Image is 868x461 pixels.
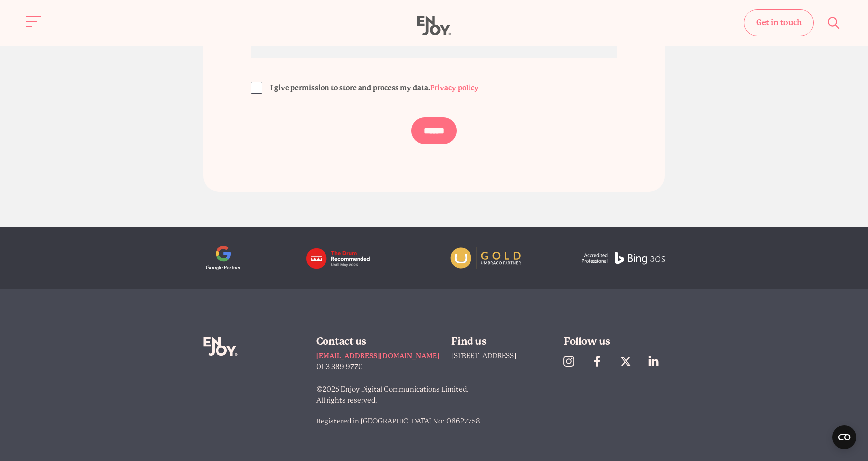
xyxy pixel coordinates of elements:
button: Site search [824,12,844,33]
p: Registered in [GEOGRAPHIC_DATA] No: 06627758. [316,416,665,426]
button: Site navigation [24,11,44,32]
a: Privacy policy [430,84,479,92]
span: I give permission to store and process my data. [270,83,479,93]
a: Follow us on Twitter [615,350,643,372]
button: Open CMP widget [832,425,856,449]
span: [EMAIL_ADDRESS][DOMAIN_NAME] [316,352,439,360]
div: Contact us [316,337,439,346]
a: 0113 389 9770 [316,361,439,372]
a: [STREET_ADDRESS] [451,352,516,360]
a: Get in touch [744,9,814,36]
img: logo [304,246,390,270]
a: Follow us on Instagram [557,350,586,372]
div: Follow us [564,337,665,346]
a: Follow us on Facebook [586,350,615,372]
a: https://uk.linkedin.com/company/enjoy-digital [643,350,671,372]
a: [EMAIL_ADDRESS][DOMAIN_NAME] [316,350,439,361]
span: 0113 389 9770 [316,363,363,371]
p: ©2025 Enjoy Digital Communications Limited. All rights reserved. [316,384,665,406]
div: Find us [451,337,552,346]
